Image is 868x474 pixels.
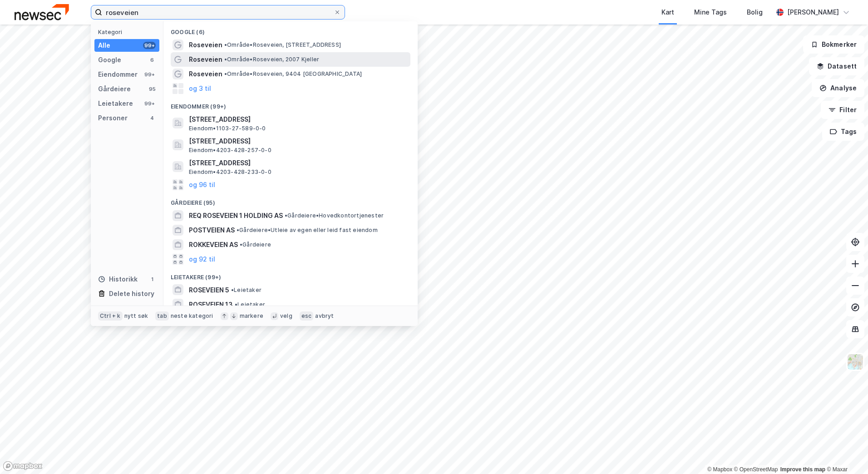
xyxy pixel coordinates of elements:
[189,239,238,250] span: ROKKEVEIEN AS
[15,4,69,20] img: newsec-logo.f6e21ccffca1b3a03d2d.png
[189,114,407,125] span: [STREET_ADDRESS]
[163,21,418,38] div: Google (6)
[171,312,213,320] div: neste kategori
[224,56,227,63] span: •
[189,168,271,176] span: Eiendom • 4203-428-233-0-0
[148,56,156,64] div: 6
[285,212,287,219] span: •
[237,227,239,233] span: •
[189,299,233,310] span: ROSEVEIEN 13
[143,71,156,78] div: 99+
[224,41,341,49] span: Område • Roseveien, [STREET_ADDRESS]
[189,125,266,132] span: Eiendom • 1103-27-589-0-0
[240,312,263,320] div: markere
[189,210,283,221] span: REQ ROSEVEIEN 1 HOLDING AS
[224,56,319,63] span: Område • Roseveien, 2007 Kjeller
[707,466,732,473] a: Mapbox
[189,69,222,79] span: Roseveien
[809,57,864,75] button: Datasett
[231,286,261,294] span: Leietaker
[189,254,215,265] button: og 92 til
[734,466,778,473] a: OpenStreetMap
[821,101,864,119] button: Filter
[812,79,864,97] button: Analyse
[98,113,128,123] div: Personer
[109,288,154,299] div: Delete history
[163,192,418,208] div: Gårdeiere (95)
[231,286,234,293] span: •
[189,83,211,94] button: og 3 til
[224,70,227,77] span: •
[189,147,271,154] span: Eiendom • 4203-428-257-0-0
[235,301,265,308] span: Leietaker
[224,41,227,48] span: •
[235,301,237,308] span: •
[148,85,156,93] div: 95
[823,430,868,474] iframe: Chat Widget
[155,311,169,321] div: tab
[3,461,43,471] a: Mapbox homepage
[98,54,121,65] div: Google
[780,466,825,473] a: Improve this map
[661,7,674,18] div: Kart
[189,158,407,168] span: [STREET_ADDRESS]
[803,35,864,54] button: Bokmerker
[143,42,156,49] div: 99+
[189,179,215,190] button: og 96 til
[98,84,131,94] div: Gårdeiere
[98,274,138,285] div: Historikk
[163,96,418,112] div: Eiendommer (99+)
[124,312,148,320] div: nytt søk
[240,241,242,248] span: •
[189,225,235,236] span: POSTVEIEN AS
[224,70,362,78] span: Område • Roseveien, 9404 [GEOGRAPHIC_DATA]
[143,100,156,107] div: 99+
[285,212,384,219] span: Gårdeiere • Hovedkontortjenester
[300,311,314,321] div: esc
[189,285,229,296] span: ROSEVEIEN 5
[98,98,133,109] div: Leietakere
[280,312,292,320] div: velg
[148,276,156,283] div: 1
[148,114,156,122] div: 4
[189,54,222,65] span: Roseveien
[787,7,839,18] div: [PERSON_NAME]
[240,241,271,248] span: Gårdeiere
[315,312,334,320] div: avbryt
[823,430,868,474] div: Kontrollprogram for chat
[102,5,334,19] input: Søk på adresse, matrikkel, gårdeiere, leietakere eller personer
[189,136,407,147] span: [STREET_ADDRESS]
[822,123,864,141] button: Tags
[163,267,418,283] div: Leietakere (99+)
[98,29,159,35] div: Kategori
[237,227,378,234] span: Gårdeiere • Utleie av egen eller leid fast eiendom
[98,69,138,80] div: Eiendommer
[189,39,222,50] span: Roseveien
[694,7,727,18] div: Mine Tags
[98,311,123,321] div: Ctrl + k
[847,353,864,370] img: Z
[747,7,763,18] div: Bolig
[98,40,110,51] div: Alle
